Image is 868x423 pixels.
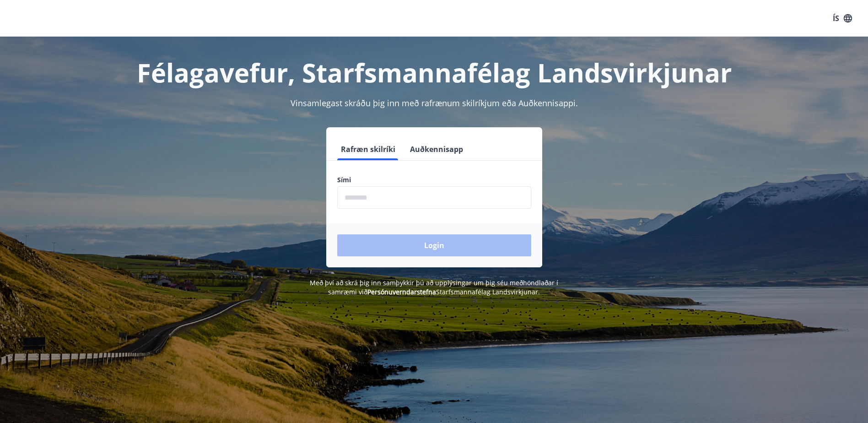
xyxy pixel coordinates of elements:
button: ÍS [828,10,857,27]
button: Auðkennisapp [406,138,467,160]
button: Rafræn skilríki [337,138,399,160]
a: Persónuverndarstefna [367,287,436,296]
span: Með því að skrá þig inn samþykkir þú að upplýsingar um þig séu meðhöndlaðar í samræmi við Starfsm... [310,278,558,296]
span: Vinsamlegast skráðu þig inn með rafrænum skilríkjum eða Auðkennisappi. [291,98,578,108]
h1: Félagavefur, Starfsmannafélag Landsvirkjunar [116,55,753,90]
label: Sími [337,175,531,184]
